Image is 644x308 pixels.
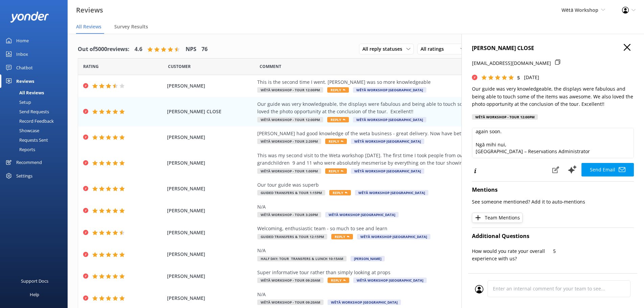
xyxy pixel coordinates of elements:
p: 5 [553,247,634,255]
div: N/A [257,247,565,254]
h4: Out of 5000 reviews: [78,45,129,54]
p: [DATE] [524,74,539,81]
p: [EMAIL_ADDRESS][DOMAIN_NAME] [472,60,551,67]
div: N/A [257,291,565,298]
span: Guided Transfers & Tour 12:15pm [257,234,327,239]
span: Reply [329,190,351,195]
h4: 4.6 [135,45,142,54]
span: Reply [327,87,349,93]
div: Welcoming, enthusiastic team - so much to see and learn [257,225,565,232]
p: Our guide was very knowledgeable, the displays were fabulous and being able to touch some of the ... [472,85,634,108]
div: Help [30,288,39,301]
div: Wētā Workshop - Tour 12:00pm [472,114,538,120]
h4: NPS [186,45,196,54]
div: Record Feedback [4,116,54,126]
div: Home [16,34,29,47]
a: Record Feedback [4,116,68,126]
div: Super informative tour rather than simply looking at props [257,269,565,276]
span: [PERSON_NAME] [167,229,254,236]
div: This is the second time I went. [PERSON_NAME] was so more knowledgeable [257,78,565,86]
h4: [PERSON_NAME] CLOSE [472,44,634,53]
span: Wētā Workshop [GEOGRAPHIC_DATA] [351,168,424,174]
a: Send Requests [4,107,68,116]
span: [PERSON_NAME] [167,294,254,302]
textarea: Kia ora [PERSON_NAME], Thank you so much for your wonderful feedback! We're delighted to hear you... [472,128,634,158]
span: Half day: Tour Transfers & Lunch 10:15am [257,256,347,261]
button: Team Mentions [472,213,523,223]
span: [PERSON_NAME] [167,185,254,192]
div: Send Requests [4,107,49,116]
div: This was my second visit to the Weta workshop [DATE]. The first time I took people from overseas ... [257,152,565,167]
span: [PERSON_NAME] [167,159,254,167]
span: Wētā Workshop - Tour 3:20pm [257,212,321,217]
span: [PERSON_NAME] [167,134,254,141]
span: [PERSON_NAME] [167,82,254,90]
span: All ratings [421,45,448,53]
span: Wētā Workshop [GEOGRAPHIC_DATA] [357,234,430,239]
div: Inbox [16,47,28,61]
p: How would you rate your overall experience with us? [472,247,553,263]
span: Wētā Workshop [GEOGRAPHIC_DATA] [353,117,426,122]
a: Setup [4,97,68,107]
div: All Reviews [4,88,44,97]
div: Setup [4,97,31,107]
button: Close [624,44,630,51]
span: Reply [331,234,353,239]
span: [PERSON_NAME] CLOSE [167,108,254,115]
span: All Reviews [76,23,101,30]
div: Our guide was very knowledgeable, the displays were fabulous and being able to touch some of the ... [257,100,565,116]
span: Date [168,63,191,70]
span: Wētā Workshop - Tour 2:20pm [257,139,321,144]
span: Wētā Workshop - Tour 12:00pm [257,117,323,122]
span: [PERSON_NAME] [167,273,254,280]
h4: Mentions [472,186,634,194]
a: Requests Sent [4,135,68,145]
div: Our tour guide was superb [257,181,565,189]
span: Reply [325,168,347,174]
div: Reports [4,145,35,154]
h3: Reviews [76,5,103,16]
span: [PERSON_NAME] [351,256,385,261]
div: Settings [16,169,32,183]
h4: Additional Questions [472,232,634,241]
span: All reply statuses [362,45,406,53]
div: Support Docs [21,274,48,288]
span: Wētā Workshop [GEOGRAPHIC_DATA] [353,87,426,93]
span: Reply [325,139,347,144]
span: Reply [328,278,349,283]
div: [PERSON_NAME] had good knowledge of the weta business - great delivery. Now have better understan... [257,130,565,137]
span: Wētā Workshop - Tour 09:20am [257,300,324,305]
img: yonder-white-logo.png [10,11,49,23]
span: Wētā Workshop [GEOGRAPHIC_DATA] [355,190,428,195]
div: Showcase [4,126,39,135]
span: 5 [517,74,520,81]
div: Reviews [16,74,34,88]
span: Wētā Workshop - Tour 12:00pm [257,87,323,93]
span: Wētā Workshop [GEOGRAPHIC_DATA] [325,212,399,217]
h4: 76 [201,45,208,54]
span: Survey Results [114,23,148,30]
span: Reply [327,117,349,122]
a: All Reviews [4,88,68,97]
a: Reports [4,145,68,154]
div: Chatbot [16,61,33,74]
p: See someone mentioned? Add it to auto-mentions [472,198,634,206]
div: N/A [257,203,565,211]
span: Wētā Workshop [GEOGRAPHIC_DATA] [353,278,427,283]
span: Wētā Workshop [562,7,598,13]
span: Date [83,63,99,70]
span: Wētā Workshop [GEOGRAPHIC_DATA] [351,139,424,144]
span: Wētā Workshop [GEOGRAPHIC_DATA] [328,300,401,305]
span: Question [260,63,281,70]
span: Wētā Workshop - Tour 09:20am [257,278,324,283]
div: Recommend [16,156,42,169]
img: user_profile.svg [475,285,483,293]
a: Showcase [4,126,68,135]
button: Send Email [581,163,634,176]
span: Guided Transfers & Tour 1:15pm [257,190,325,195]
span: Wētā Workshop - Tour 1:00pm [257,168,321,174]
div: Requests Sent [4,135,48,145]
span: [PERSON_NAME] [167,251,254,258]
span: [PERSON_NAME] [167,207,254,214]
